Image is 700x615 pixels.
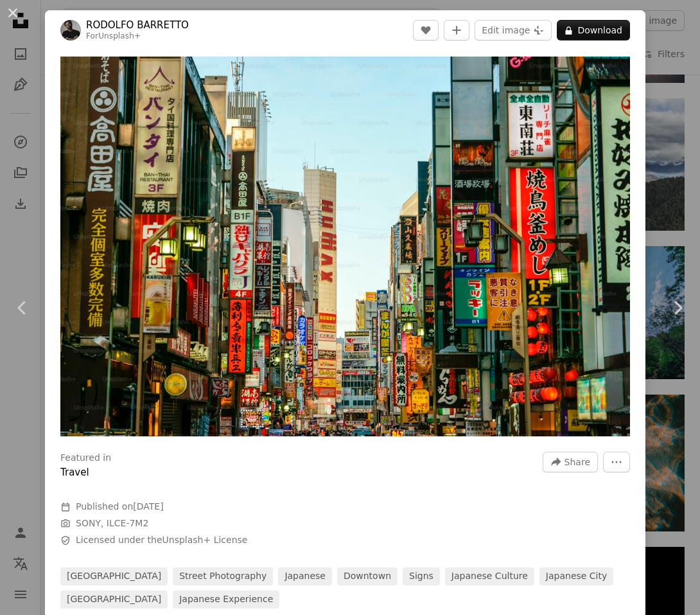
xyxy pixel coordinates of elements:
[564,452,590,472] span: Share
[403,567,440,585] a: signs
[60,20,81,40] img: Go to RODOLFO BARRETTO's profile
[60,452,111,465] h3: Featured in
[173,591,279,609] a: japanese experience
[444,20,469,40] button: Add to Collection
[60,567,168,585] a: [GEOGRAPHIC_DATA]
[278,567,332,585] a: japanese
[76,534,247,547] span: Licensed under the
[60,467,89,478] a: Travel
[655,246,700,370] a: Next
[603,452,630,472] button: More Actions
[413,20,439,40] button: Like
[60,57,630,436] img: A city street filled with lots of tall buildings
[76,517,148,530] button: SONY, ILCE-7M2
[60,57,630,436] button: Zoom in on this image
[445,567,534,585] a: japanese culture
[86,19,189,31] a: RODOLFO BARRETTO
[475,20,552,40] button: Edit image
[543,452,598,472] button: Share this image
[60,591,168,609] a: [GEOGRAPHIC_DATA]
[133,501,163,512] time: August 8, 2024 at 9:27:51 AM GMT+3
[557,20,630,40] button: Download
[86,31,189,42] div: For
[162,535,248,545] a: Unsplash+ License
[173,567,273,585] a: street photography
[539,567,613,585] a: japanese city
[76,501,164,512] span: Published on
[98,31,141,40] a: Unsplash+
[337,567,398,585] a: downtown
